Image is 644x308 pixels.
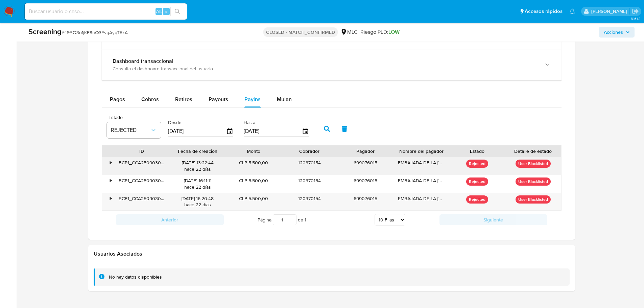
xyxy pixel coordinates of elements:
[591,8,629,15] p: nicolas.tyrkiel@mercadolibre.com
[360,28,400,36] span: Riesgo PLD:
[263,27,338,37] p: CLOSED - MATCH_CONFIRMED
[340,28,358,36] div: MLC
[632,8,639,15] a: Salir
[165,8,167,15] span: s
[604,27,623,38] span: Acciones
[599,27,635,38] button: Acciones
[525,8,563,15] span: Accesos rápidos
[28,26,62,37] b: Screening
[170,7,184,16] button: search-icon
[94,251,570,257] h2: Usuarios Asociados
[25,7,187,16] input: Buscar usuario o caso...
[156,8,162,15] span: Alt
[631,16,641,21] span: 3.161.2
[569,8,575,14] a: Notificaciones
[62,29,128,36] span: # 49BQ3o1jKP8nCGEvgAyqT5xA
[388,28,400,36] span: LOW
